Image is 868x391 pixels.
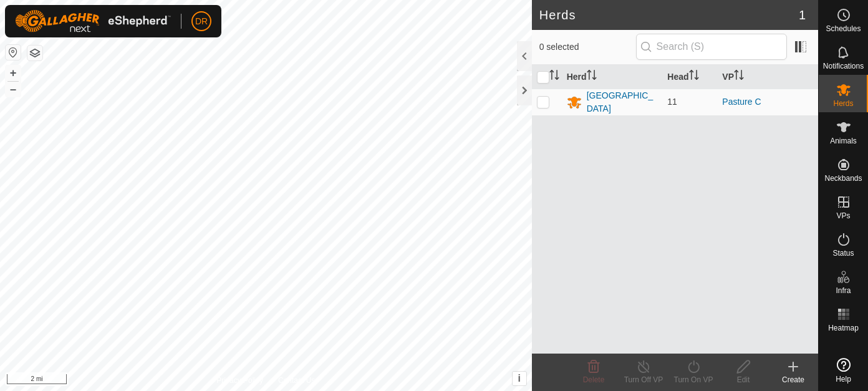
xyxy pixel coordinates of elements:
span: DR [195,15,208,28]
img: Gallagher Logo [15,10,171,32]
span: Delete [583,375,605,384]
p-sorticon: Activate to sort [734,72,744,82]
div: Turn On VP [668,374,718,385]
span: Neckbands [824,175,862,182]
span: Status [832,249,854,257]
span: Infra [836,287,851,294]
button: i [513,372,526,385]
h2: Herds [539,7,799,22]
p-sorticon: Activate to sort [689,72,699,82]
span: VPs [836,212,850,220]
th: Head [662,65,717,89]
div: Create [768,374,818,385]
th: VP [717,65,818,89]
span: Notifications [823,62,864,70]
div: Turn Off VP [619,374,668,385]
span: i [518,373,520,384]
span: Herds [833,100,853,107]
a: Contact Us [278,375,315,386]
span: 1 [799,6,806,24]
p-sorticon: Activate to sort [549,72,559,82]
a: Pasture C [722,97,761,107]
p-sorticon: Activate to sort [587,72,597,82]
button: + [6,65,21,80]
span: Help [836,375,851,383]
span: 0 selected [539,41,636,54]
button: Reset Map [6,45,21,60]
button: Map Layers [27,46,42,60]
div: Edit [718,374,768,385]
input: Search (S) [636,34,787,60]
span: Animals [830,137,857,145]
button: – [6,82,21,97]
span: 11 [667,97,677,107]
a: Privacy Policy [216,375,263,386]
a: Help [819,353,868,388]
span: Heatmap [828,324,859,332]
div: [GEOGRAPHIC_DATA] [587,89,658,115]
th: Herd [562,65,663,89]
span: Schedules [826,25,861,32]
